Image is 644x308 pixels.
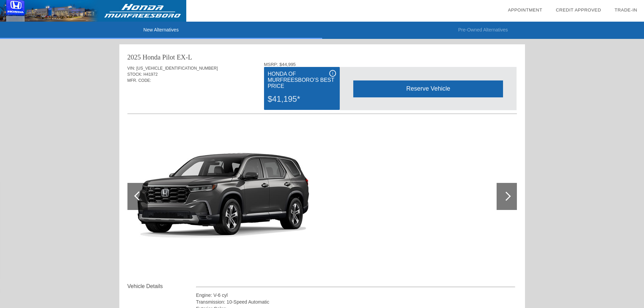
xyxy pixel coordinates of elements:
[196,292,516,299] div: Engine: V-6 cyl
[264,62,517,67] div: MSRP: $44,995
[556,7,601,13] a: Credit Approved
[615,7,637,13] a: Trade-In
[177,52,192,62] div: EX-L
[143,72,158,77] span: H41972
[268,70,336,90] div: Honda of Murfreesboro’s Best Price
[127,52,175,62] div: 2025 Honda Pilot
[127,94,517,104] div: Quoted on [DATE] 11:46:46 AM
[136,66,218,71] span: [US_VEHICLE_IDENTIFICATION_NUMBER]
[196,299,516,305] div: Transmission: 10-Speed Automatic
[127,66,135,71] span: VIN:
[268,90,336,108] div: $41,195*
[508,7,542,13] a: Appointment
[127,125,319,268] img: Modern%20Steel%20Metallic-GY-64%2C62%2C63-640-en_US.jpg
[127,72,142,77] span: STOCK:
[353,80,503,97] div: Reserve Vehicle
[127,282,196,290] div: Vehicle Details
[127,78,151,83] span: MFR. CODE:
[329,70,336,77] div: i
